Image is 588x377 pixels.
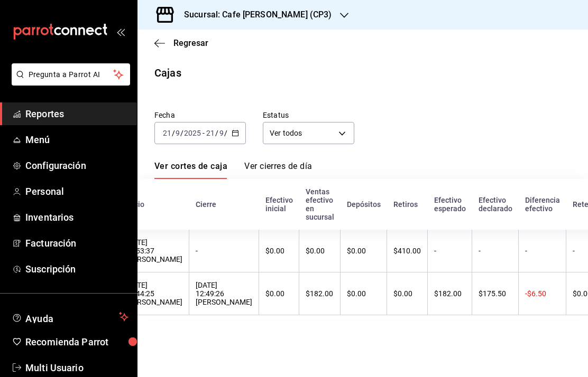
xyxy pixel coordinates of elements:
[265,289,292,298] div: $0.00
[126,281,182,306] div: [DATE] 08:44:25 [PERSON_NAME]
[306,187,334,221] div: Ventas efectivo en sucursal
[25,310,115,323] span: Ayuda
[196,247,252,255] div: -
[434,196,466,213] div: Efectivo esperado
[25,236,128,250] span: Facturación
[154,65,181,81] div: Cajas
[393,200,421,209] div: Retiros
[203,129,205,137] span: -
[206,129,215,137] input: --
[347,200,381,209] div: Depósitos
[116,27,125,36] button: open_drawer_menu
[12,63,130,86] button: Pregunta a Parrot AI
[180,129,183,137] span: /
[25,184,128,199] span: Personal
[215,129,218,137] span: /
[183,129,201,137] input: ----
[175,129,180,137] input: --
[525,196,560,213] div: Diferencia efectivo
[196,281,252,306] div: [DATE] 12:49:26 [PERSON_NAME]
[172,129,175,137] span: /
[25,158,128,173] span: Configuración
[263,122,354,144] div: Ver todos
[173,38,208,48] span: Regresar
[224,129,227,137] span: /
[25,210,128,224] span: Inventarios
[154,38,208,48] button: Regresar
[434,289,465,298] div: $182.00
[347,289,380,298] div: $0.00
[219,129,224,137] input: --
[29,69,114,80] span: Pregunta a Parrot AI
[393,289,421,298] div: $0.00
[25,133,128,147] span: Menú
[7,77,130,88] a: Pregunta a Parrot AI
[479,289,512,298] div: $175.50
[126,200,183,209] div: Inicio
[126,238,182,263] div: [DATE] 12:53:37 [PERSON_NAME]
[479,247,512,255] div: -
[265,247,292,255] div: $0.00
[306,247,334,255] div: $0.00
[176,8,332,21] h3: Sucursal: Cafe [PERSON_NAME] (CP3)
[263,111,354,119] label: Estatus
[25,361,128,375] span: Multi Usuario
[306,289,334,298] div: $182.00
[162,129,172,137] input: --
[25,107,128,121] span: Reportes
[244,161,312,179] a: Ver cierres de día
[525,247,559,255] div: -
[154,111,246,119] label: Fecha
[479,196,512,213] div: Efectivo declarado
[347,247,380,255] div: $0.00
[434,247,465,255] div: -
[196,200,253,209] div: Cierre
[154,161,312,179] div: navigation tabs
[393,247,421,255] div: $410.00
[25,335,128,349] span: Recomienda Parrot
[265,196,293,213] div: Efectivo inicial
[154,161,227,179] a: Ver cortes de caja
[25,262,128,276] span: Suscripción
[227,129,245,137] input: ----
[525,289,559,298] div: -$6.50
